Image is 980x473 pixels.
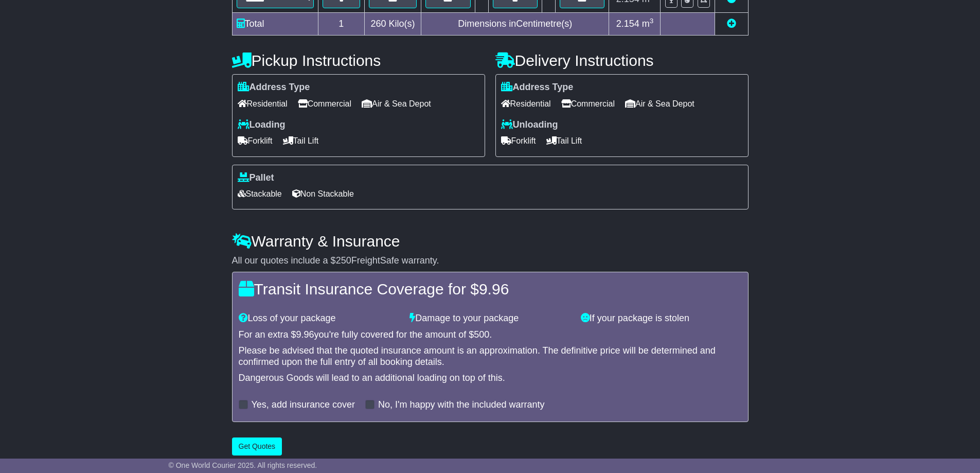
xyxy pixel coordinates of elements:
span: Air & Sea Depot [362,96,431,112]
a: Add new item [727,19,736,29]
span: m [642,19,654,29]
span: 9.96 [479,281,509,297]
label: Address Type [501,82,574,93]
td: Total [232,13,318,36]
span: Residential [501,96,551,112]
h4: Warranty & Insurance [232,233,749,250]
span: Non Stackable [292,186,354,202]
span: © One World Courier 2025. All rights reserved. [169,461,317,469]
td: Dimensions in Centimetre(s) [421,13,609,36]
span: Tail Lift [546,133,582,149]
span: Commercial [298,96,351,112]
td: Kilo(s) [365,13,421,36]
label: Address Type [238,82,310,93]
label: Pallet [238,172,274,184]
div: Dangerous Goods will lead to an additional loading on top of this. [239,373,742,384]
label: No, I'm happy with the included warranty [378,399,545,411]
span: Stackable [238,186,282,202]
span: 9.96 [296,329,314,340]
sup: 3 [650,17,654,25]
div: Damage to your package [404,313,576,324]
span: Residential [238,96,288,112]
div: All our quotes include a $ FreightSafe warranty. [232,255,749,267]
span: 260 [371,19,386,29]
label: Loading [238,119,286,131]
span: Commercial [561,96,615,112]
span: Tail Lift [283,133,319,149]
h4: Delivery Instructions [495,52,749,69]
div: If your package is stolen [576,313,747,324]
label: Unloading [501,119,558,131]
span: 2.154 [616,19,639,29]
label: Yes, add insurance cover [252,399,355,411]
div: Loss of your package [234,313,405,324]
span: 500 [474,329,489,340]
span: 250 [336,255,351,266]
span: Forklift [501,133,536,149]
div: For an extra $ you're fully covered for the amount of $ . [239,329,742,341]
button: Get Quotes [232,437,282,456]
span: Air & Sea Depot [625,96,694,112]
h4: Transit Insurance Coverage for $ [239,281,742,297]
td: 1 [318,13,365,36]
span: Forklift [238,133,273,149]
h4: Pickup Instructions [232,52,485,69]
div: Please be advised that the quoted insurance amount is an approximation. The definitive price will... [239,345,742,367]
